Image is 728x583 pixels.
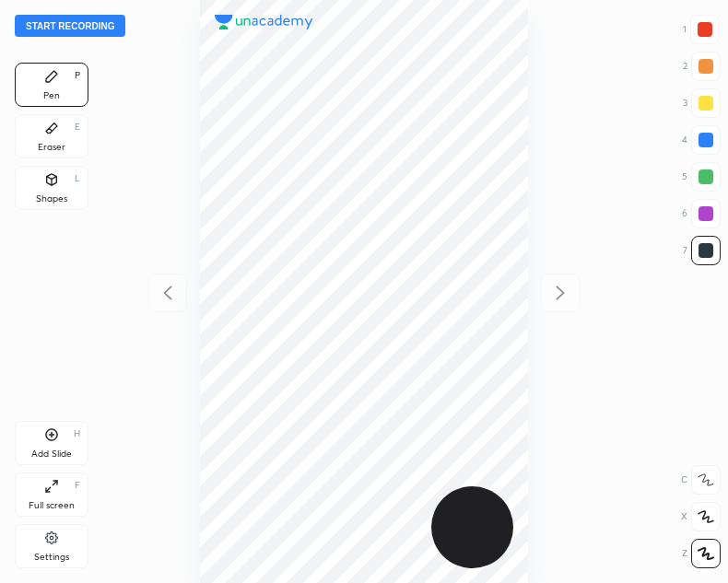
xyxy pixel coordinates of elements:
div: 3 [683,88,721,118]
div: X [681,502,721,531]
button: Start recording [15,15,125,37]
div: Z [682,539,721,568]
div: Eraser [38,143,65,152]
div: Settings [34,553,69,562]
div: 6 [682,199,721,228]
div: C [681,465,721,495]
div: 2 [683,52,721,81]
div: 4 [682,125,721,155]
div: 5 [682,162,721,192]
img: logo.38c385cc.svg [215,15,313,29]
div: Full screen [29,501,75,510]
div: 1 [683,15,720,44]
div: Shapes [36,194,67,204]
div: P [75,71,80,80]
div: F [75,481,80,490]
div: E [75,122,80,132]
div: Add Slide [31,449,72,459]
div: L [75,174,80,183]
div: H [74,429,80,438]
div: Pen [43,91,60,100]
div: 7 [683,236,721,265]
